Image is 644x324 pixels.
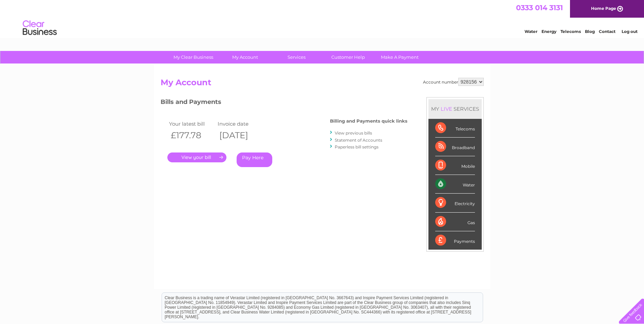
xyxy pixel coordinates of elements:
[217,51,273,64] a: My Account
[216,119,265,128] td: Invoice date
[330,119,407,124] h4: Billing and Payments quick links
[435,156,475,175] div: Mobile
[237,152,272,167] a: Pay Here
[162,4,483,33] div: Clear Business is a trading name of Verastar Limited (registered in [GEOGRAPHIC_DATA] No. 3667643...
[599,29,615,34] a: Contact
[165,51,221,64] a: My Clear Business
[435,213,475,231] div: Gas
[435,175,475,194] div: Water
[167,119,216,128] td: Your latest bill
[516,3,563,12] a: 0333 014 3131
[335,130,372,136] a: View previous bills
[525,29,537,34] a: Water
[423,78,484,86] div: Account number
[372,51,428,64] a: Make A Payment
[541,29,556,34] a: Energy
[585,29,595,34] a: Blog
[435,231,475,250] div: Payments
[435,194,475,212] div: Electricity
[167,128,216,142] th: £177.78
[161,78,484,91] h2: My Account
[560,29,581,34] a: Telecoms
[435,119,475,138] div: Telecoms
[320,51,376,64] a: Customer Help
[335,144,379,149] a: Paperless bill settings
[622,29,638,34] a: Log out
[161,97,407,109] h3: Bills and Payments
[439,106,454,112] div: LIVE
[335,138,382,143] a: Statement of Accounts
[22,18,57,38] img: logo.png
[216,128,265,142] th: [DATE]
[428,99,482,119] div: MY SERVICES
[167,152,226,162] a: .
[435,138,475,156] div: Broadband
[269,51,325,64] a: Services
